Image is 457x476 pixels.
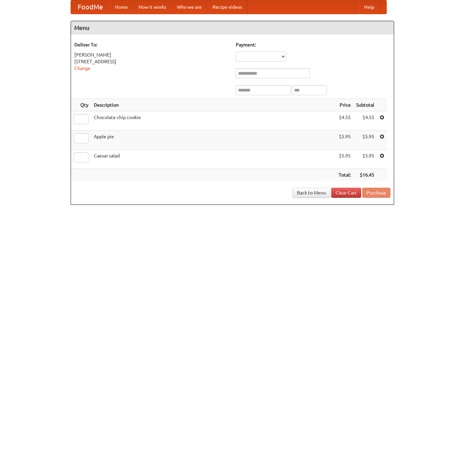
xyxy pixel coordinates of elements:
[353,99,377,111] th: Subtotal
[91,150,336,169] td: Caesar salad
[110,0,133,14] a: Home
[293,188,330,198] a: Back to Menu
[91,99,336,111] th: Description
[91,111,336,131] td: Chocolate chip cookie
[359,0,380,14] a: Help
[71,99,91,111] th: Qty
[71,21,394,35] h4: Menu
[133,0,172,14] a: How it works
[353,131,377,150] td: $5.95
[74,66,90,71] a: Change
[71,0,110,14] a: FoodMe
[172,0,207,14] a: Who we are
[336,150,353,169] td: $5.95
[353,150,377,169] td: $5.95
[74,51,229,58] div: [PERSON_NAME]
[207,0,247,14] a: Recipe videos
[336,169,353,181] th: Total:
[331,188,361,198] a: Clear Cart
[74,41,229,48] h5: Deliver To:
[353,111,377,131] td: $4.55
[353,169,377,181] th: $16.45
[336,131,353,150] td: $5.95
[362,188,390,198] button: Purchase
[336,99,353,111] th: Price
[91,131,336,150] td: Apple pie
[74,58,229,65] div: [STREET_ADDRESS]
[336,111,353,131] td: $4.55
[236,41,390,48] h5: Payment:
